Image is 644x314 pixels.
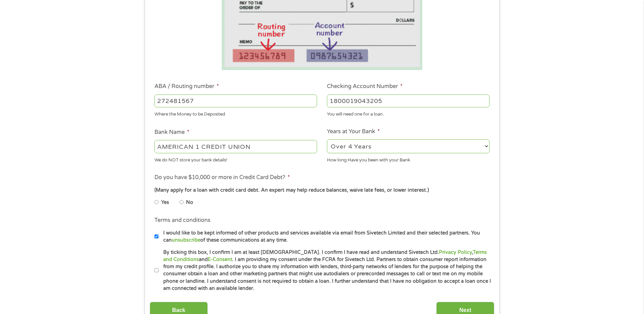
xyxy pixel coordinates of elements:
a: unsubscribe [172,237,200,243]
div: Where the Money to be Deposited [154,109,317,118]
label: Checking Account Number [327,83,403,90]
label: Years at Your Bank [327,128,380,135]
a: Terms and Conditions [163,249,487,262]
input: 345634636 [327,94,490,107]
label: Do you have $10,000 or more in Credit Card Debt? [154,174,290,181]
div: How long Have you been with your Bank [327,154,490,163]
div: You will need one for a loan. [327,109,490,118]
input: 263177916 [154,94,317,107]
label: No [186,199,193,206]
a: E-Consent [208,257,232,262]
label: By ticking this box, I confirm I am at least [DEMOGRAPHIC_DATA]. I confirm I have read and unders... [159,249,492,292]
label: Bank Name [154,129,189,136]
label: I would like to be kept informed of other products and services available via email from Sivetech... [159,229,492,244]
a: Privacy Policy [439,249,472,255]
label: ABA / Routing number [154,83,219,90]
div: We do NOT store your bank details! [154,154,317,163]
label: Terms and conditions [154,217,210,224]
div: (Many apply for a loan with credit card debt. An expert may help reduce balances, waive late fees... [154,187,489,194]
label: Yes [161,199,169,206]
